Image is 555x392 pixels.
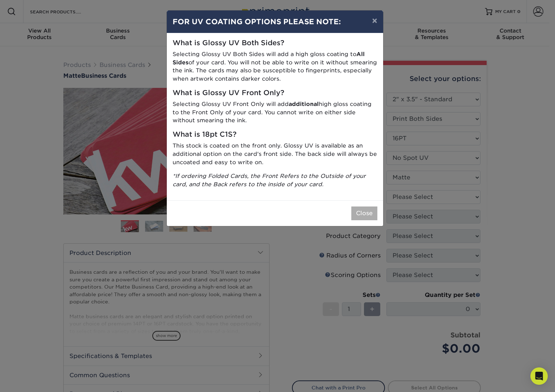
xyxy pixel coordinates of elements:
[530,367,548,385] div: Open Intercom Messenger
[173,39,377,47] h5: What is Glossy UV Both Sides?
[173,142,377,166] p: This stock is coated on the front only. Glossy UV is available as an additional option on the car...
[351,206,377,220] button: Close
[289,101,319,107] strong: additional
[366,10,383,31] button: ×
[173,51,365,66] strong: All Sides
[173,50,377,83] p: Selecting Glossy UV Both Sides will add a high gloss coating to of your card. You will not be abl...
[173,131,377,139] h5: What is 18pt C1S?
[173,100,377,125] p: Selecting Glossy UV Front Only will add high gloss coating to the Front Only of your card. You ca...
[173,89,377,97] h5: What is Glossy UV Front Only?
[173,16,377,27] h4: FOR UV COATING OPTIONS PLEASE NOTE:
[173,172,366,188] i: *If ordering Folded Cards, the Front Refers to the Outside of your card, and the Back refers to t...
